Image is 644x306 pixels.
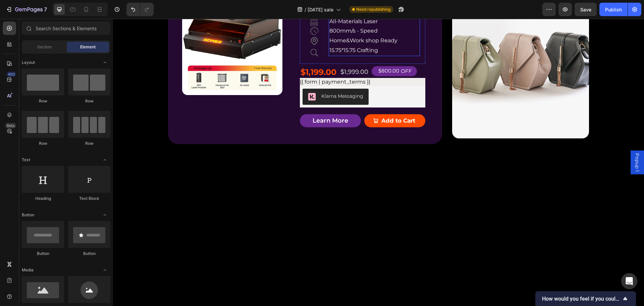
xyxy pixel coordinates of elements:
div: Beta [5,123,16,128]
div: Row [68,98,110,104]
div: Row [22,98,64,104]
div: Row [22,140,64,146]
span: Layout [22,59,35,65]
span: Element [80,44,96,50]
span: Media [22,267,34,273]
div: 450 [6,72,16,77]
div: OFF [287,48,300,57]
span: Toggle open [100,265,110,275]
button: Show survey - How would you feel if you could no longer use GemPages? [542,295,629,303]
div: $1,999.00 [227,49,256,58]
input: Search Sections & Elements [22,21,110,35]
span: Popup 1 [521,134,528,153]
div: {{ form | payment_terms }} [187,59,312,67]
span: Toggle open [100,155,110,165]
button: 7 [3,3,50,16]
div: $1,199.00 [187,47,224,59]
div: Row [68,140,110,146]
div: Open Intercom Messenger [621,273,637,289]
div: Button [22,251,64,257]
span: Toggle open [100,210,110,220]
span: Save [580,7,591,12]
span: Section [37,44,52,50]
span: Learn more [200,97,235,107]
button: Klarna Messaging [190,70,256,86]
button: Add to Cart [251,95,312,108]
iframe: Design area [113,19,644,306]
div: Klarna Messaging [208,74,250,81]
span: Need republishing [356,6,390,12]
button: Publish [599,3,628,16]
div: Publish [605,6,622,13]
span: How would you feel if you could no longer use GemPages? [542,296,621,302]
p: Home&Work shop Ready [216,17,306,27]
p: 15.75*15.75 Crafting [216,27,306,37]
div: Text Block [68,195,110,202]
div: Heading [22,195,64,202]
div: Undo/Redo [126,3,154,16]
span: [DATE] sale [308,6,333,13]
p: 7 [44,5,47,13]
span: Button [22,212,34,218]
span: Text [22,157,30,163]
div: $800.00 [265,48,287,56]
button: Save [575,3,597,16]
button: <span style="font-size:18px;">Learn more</span> [187,95,248,108]
p: 800mm/s - Speed [216,7,306,17]
div: Add to Cart [268,97,302,107]
span: / [305,6,306,13]
div: Button [68,251,110,257]
img: CKSe1sH0lu8CEAE=.png [195,74,203,82]
span: Toggle open [100,57,110,68]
